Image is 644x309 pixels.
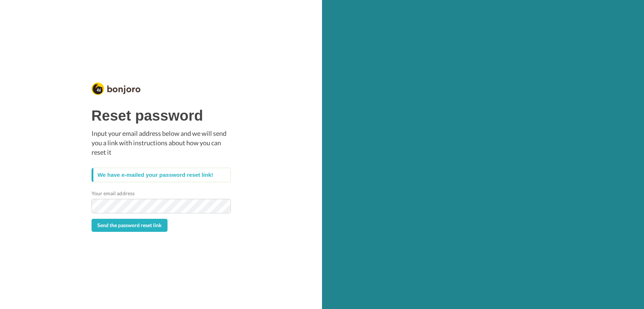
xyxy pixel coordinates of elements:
[92,189,135,197] label: Your email address
[92,168,231,182] div: We have e-mailed your password reset link!
[92,219,168,232] button: Send the password reset link
[92,129,231,157] p: Input your email address below and we will send you a link with instructions about how you can re...
[97,222,162,228] span: Send the password reset link
[92,108,231,124] h1: Reset password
